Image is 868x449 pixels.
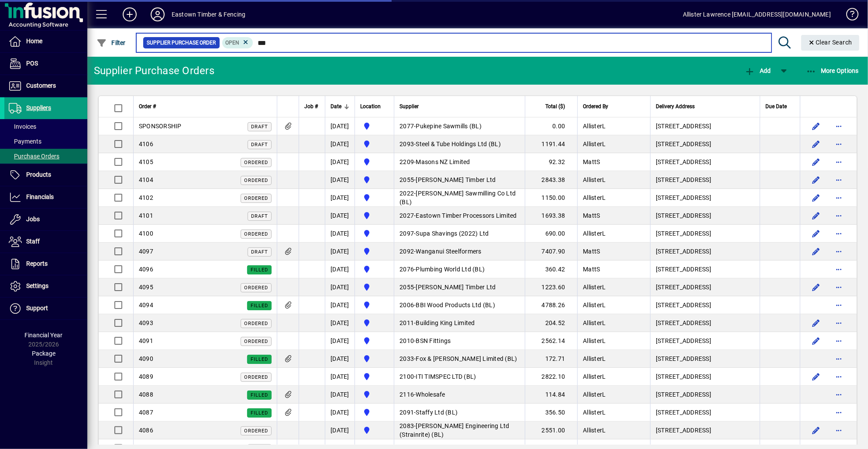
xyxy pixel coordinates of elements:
[331,102,341,111] span: Date
[744,67,771,74] span: Add
[139,141,153,147] span: 4106
[650,332,760,350] td: [STREET_ADDRESS]
[394,314,525,332] td: -
[400,230,414,237] span: 2097
[139,319,153,326] span: 4093
[525,153,577,171] td: 92.32
[545,102,565,111] span: Total ($)
[530,102,573,111] div: Total ($)
[650,135,760,153] td: [STREET_ADDRESS]
[139,355,153,362] span: 4090
[801,35,860,51] button: Clear
[742,63,773,79] button: Add
[325,350,355,368] td: [DATE]
[325,278,355,296] td: [DATE]
[583,248,600,255] span: MattS
[583,409,606,416] span: AllisterL
[832,334,846,348] button: More options
[583,355,606,362] span: AllisterL
[525,350,577,368] td: 172.71
[139,194,153,201] span: 4102
[416,284,496,291] span: [PERSON_NAME] Timber Ltd
[360,102,389,111] div: Location
[416,123,482,130] span: Pukepine Sawmills (BL)
[394,135,525,153] td: -
[244,178,268,183] span: Ordered
[400,319,414,326] span: 2011
[394,243,525,260] td: -
[251,303,268,308] span: Filled
[139,302,153,308] span: 4094
[394,260,525,278] td: -
[400,190,516,206] span: [PERSON_NAME] Sawmilling Co Ltd (BL)
[251,356,268,362] span: Filled
[394,404,525,422] td: -
[139,158,153,165] span: 4105
[172,7,245,21] div: Eastown Timber & Fencing
[394,386,525,404] td: -
[360,228,389,239] span: Holyoake St
[139,409,153,416] span: 4087
[139,427,153,434] span: 4086
[4,134,87,149] a: Payments
[139,284,153,291] span: 4095
[360,353,389,364] span: Holyoake St
[583,391,606,398] span: AllisterL
[26,216,40,223] span: Jobs
[4,31,87,52] a: Home
[32,350,55,357] span: Package
[650,243,760,260] td: [STREET_ADDRESS]
[650,296,760,314] td: [STREET_ADDRESS]
[244,321,268,326] span: Ordered
[416,266,485,273] span: Plumbing World Ltd (BL)
[809,226,823,240] button: Edit
[765,102,795,111] div: Due Date
[650,386,760,404] td: [STREET_ADDRESS]
[4,119,87,134] a: Invoices
[525,296,577,314] td: 4788.26
[832,298,846,312] button: More options
[650,225,760,243] td: [STREET_ADDRESS]
[525,386,577,404] td: 114.84
[525,207,577,225] td: 1693.38
[832,137,846,151] button: More options
[325,422,355,439] td: [DATE]
[360,246,389,257] span: Holyoake St
[360,121,389,131] span: Holyoake St
[683,7,831,21] div: Allister Lawrence [EMAIL_ADDRESS][DOMAIN_NAME]
[325,117,355,135] td: [DATE]
[583,337,606,344] span: AllisterL
[325,243,355,260] td: [DATE]
[656,102,695,111] span: Delivery Address
[525,368,577,386] td: 2822.10
[360,157,389,167] span: Holyoake St
[251,142,268,147] span: Draft
[394,296,525,314] td: -
[139,176,153,183] span: 4104
[416,212,517,219] span: Eastown Timber Processors Limited
[325,225,355,243] td: [DATE]
[832,316,846,330] button: More options
[650,314,760,332] td: [STREET_ADDRESS]
[650,350,760,368] td: [STREET_ADDRESS]
[360,102,381,111] span: Location
[832,280,846,294] button: More options
[147,38,216,47] span: Supplier Purchase Order
[251,213,268,219] span: Draft
[26,238,40,245] span: Staff
[400,158,414,165] span: 2209
[360,389,389,400] span: Holyoake St
[394,278,525,296] td: -
[583,230,606,237] span: AllisterL
[4,231,87,253] a: Staff
[583,123,606,130] span: AllisterL
[400,409,414,416] span: 2091
[400,123,414,130] span: 2077
[26,38,42,45] span: Home
[832,387,846,401] button: More options
[139,123,182,130] span: SPONSORSHIP
[806,67,859,74] span: More Options
[400,190,414,197] span: 2022
[416,355,517,362] span: Fox & [PERSON_NAME] Limited (BL)
[650,422,760,439] td: [STREET_ADDRESS]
